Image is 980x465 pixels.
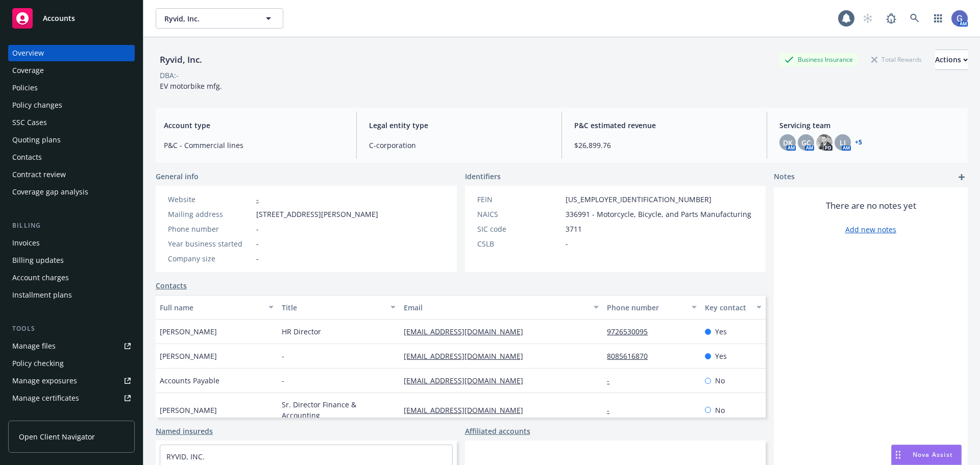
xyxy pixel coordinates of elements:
a: Policy checking [8,355,135,372]
div: Total Rewards [866,53,927,66]
span: Legal entity type [369,120,549,131]
span: Accounts Payable [160,375,219,386]
span: Yes [715,326,727,337]
span: - [566,238,568,249]
a: [EMAIL_ADDRESS][DOMAIN_NAME] [404,351,531,361]
div: Billing [8,221,135,231]
div: Ryvid, Inc. [156,53,206,66]
span: GC [801,137,811,148]
a: Start snowing [857,8,878,29]
span: No [715,405,725,415]
div: Key contact [705,302,750,313]
span: [PERSON_NAME] [160,326,217,337]
span: Accounts [43,14,75,22]
span: Account type [164,120,344,131]
span: LI [840,137,846,148]
button: Full name [156,295,278,320]
button: Title [278,295,400,320]
div: DBA: - [160,70,179,81]
span: DK [783,137,793,148]
a: Manage certificates [8,390,135,406]
a: Overview [8,45,135,61]
button: Actions [935,50,968,70]
div: Drag to move [892,445,904,464]
a: Policies [8,80,135,96]
span: - [282,351,284,361]
a: [EMAIL_ADDRESS][DOMAIN_NAME] [404,405,531,415]
a: - [607,405,618,415]
div: Installment plans [12,287,72,303]
div: Billing updates [12,252,64,268]
div: Manage files [12,338,56,354]
span: Identifiers [465,171,501,182]
span: No [715,375,725,386]
a: Account charges [8,270,135,286]
div: Full name [160,302,262,313]
span: Manage exposures [8,373,135,389]
div: Phone number [607,302,685,313]
a: Policy changes [8,97,135,113]
span: Servicing team [779,120,960,131]
a: Coverage [8,62,135,79]
button: Key contact [701,295,766,320]
a: Manage claims [8,407,135,424]
div: Website [168,194,252,205]
div: Policies [12,80,38,96]
span: 3711 [566,224,582,234]
span: - [282,375,284,386]
a: SSC Cases [8,114,135,131]
a: 8085616870 [607,351,656,361]
div: Invoices [12,235,40,251]
div: Quoting plans [12,132,61,148]
span: - [256,238,259,249]
div: Manage certificates [12,390,79,406]
span: HR Director [282,326,321,337]
span: - [256,224,259,234]
button: Ryvid, Inc. [156,8,283,29]
div: FEIN [477,194,561,205]
a: - [256,194,259,204]
a: [EMAIL_ADDRESS][DOMAIN_NAME] [404,376,531,385]
div: Manage exposures [12,373,77,389]
div: SIC code [477,224,561,234]
a: Add new notes [845,224,896,235]
div: Title [282,302,384,313]
span: - [256,253,259,264]
div: CSLB [477,238,561,249]
div: Policy changes [12,97,62,113]
span: [PERSON_NAME] [160,351,217,361]
span: Ryvid, Inc. [164,13,253,24]
a: - [607,376,618,385]
span: [US_EMPLOYER_IDENTIFICATION_NUMBER] [566,194,712,205]
span: P&C - Commercial lines [164,140,344,151]
span: Yes [715,351,727,361]
span: Nova Assist [913,450,953,459]
a: Named insureds [156,426,213,436]
div: Contacts [12,149,42,165]
a: 9726530095 [607,327,656,336]
a: Contract review [8,166,135,183]
div: Email [404,302,587,313]
div: NAICS [477,209,561,219]
img: photo [951,10,968,27]
a: Contacts [156,280,187,291]
div: SSC Cases [12,114,47,131]
span: 336991 - Motorcycle, Bicycle, and Parts Manufacturing [566,209,751,219]
div: Company size [168,253,252,264]
div: Overview [12,45,44,61]
div: Manage claims [12,407,64,424]
a: Search [904,8,925,29]
span: EV motorbike mfg. [160,81,222,91]
a: Accounts [8,4,135,33]
a: Manage files [8,338,135,354]
span: Open Client Navigator [19,431,95,442]
button: Email [400,295,603,320]
a: Quoting plans [8,132,135,148]
div: Business Insurance [779,53,858,66]
a: Contacts [8,149,135,165]
span: General info [156,171,199,182]
span: C-corporation [369,140,549,151]
div: Coverage [12,62,44,79]
a: Coverage gap analysis [8,184,135,200]
a: Installment plans [8,287,135,303]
